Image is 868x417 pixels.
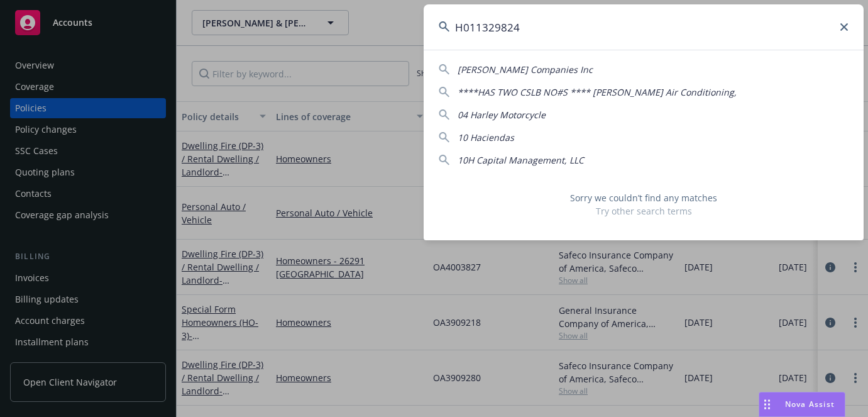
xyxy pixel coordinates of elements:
[458,154,584,166] span: 10H Capital Management, LLC
[759,392,845,417] button: Nova Assist
[458,109,546,121] span: 04 Harley Motorcycle
[759,392,775,416] div: Drag to move
[439,204,849,218] span: Try other search terms
[458,131,514,143] span: 10 Haciendas
[458,64,593,75] span: [PERSON_NAME] Companies Inc
[785,399,835,409] span: Nova Assist
[424,4,864,50] input: Search...
[439,191,849,204] span: Sorry we couldn’t find any matches
[458,86,737,98] span: ****HAS TWO CSLB NO#S **** [PERSON_NAME] Air Conditioning,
